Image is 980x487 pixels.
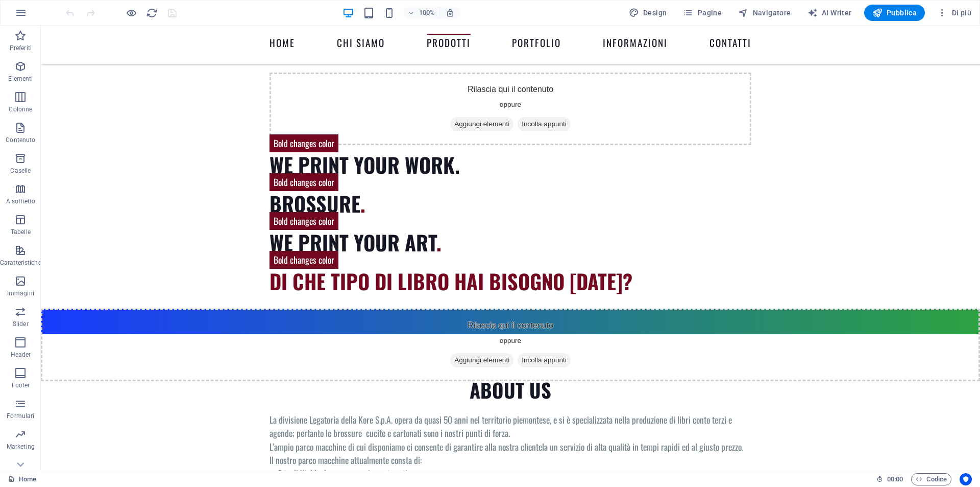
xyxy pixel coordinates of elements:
span: Incolla appunti [477,91,530,106]
span: Pagine [683,8,722,18]
p: Header [11,351,31,359]
button: Clicca qui per lasciare la modalità di anteprima e continuare la modifica [125,7,137,19]
div: Rilascia qui il contenuto [229,47,710,120]
button: 100% [404,7,440,19]
p: Slider [13,320,29,328]
p: Preferiti [10,44,32,52]
span: Pubblica [872,8,917,18]
i: Ricarica la pagina [146,7,158,19]
span: Di più [937,8,971,18]
button: Di più [933,5,975,21]
span: Codice [916,473,947,485]
button: AI Writer [803,5,856,21]
p: A soffietto [6,197,35,205]
p: Caselle [10,167,31,175]
p: Footer [12,381,30,389]
p: Colonne [9,105,32,113]
p: Formulari [7,412,34,420]
span: : [894,475,896,483]
button: Navigatore [734,5,795,21]
span: Incolla appunti [477,328,530,342]
p: Elementi [8,75,33,83]
button: Pagine [679,5,726,21]
span: 00 00 [887,473,903,485]
button: Design [625,5,671,21]
h6: 100% [419,7,435,19]
p: Tabelle [11,228,31,236]
span: Navigatore [738,8,791,18]
span: Aggiungi elementi [409,91,473,106]
span: Design [629,8,667,18]
button: Pubblica [864,5,925,21]
button: Codice [911,473,951,485]
span: Aggiungi elementi [409,328,473,342]
p: Immagini [7,289,34,297]
h6: Tempo sessione [876,473,903,485]
i: Quando ridimensioni, regola automaticamente il livello di zoom in modo che corrisponda al disposi... [446,8,455,17]
span: AI Writer [807,8,852,18]
button: Usercentrics [960,473,972,485]
p: Marketing [7,443,35,451]
div: Design (Ctrl+Alt+Y) [625,5,671,21]
a: Fai clic per annullare la selezione. Doppio clic per aprire le pagine [8,473,36,485]
button: reload [145,7,158,19]
p: Contenuto [6,136,35,144]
